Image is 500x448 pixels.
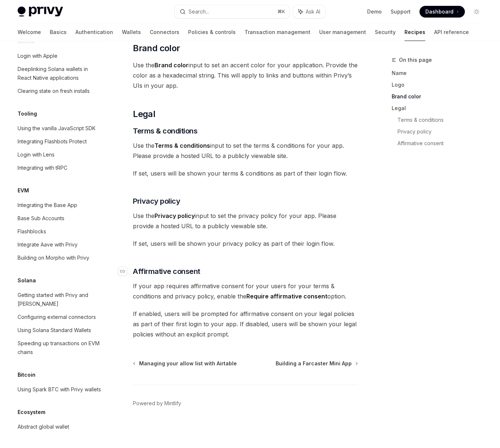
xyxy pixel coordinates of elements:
[398,126,488,138] a: Privacy policy
[18,109,37,118] h5: Tooling
[18,240,78,249] div: Integrate Aave with Privy
[293,5,325,18] button: Ask AI
[419,6,465,18] a: Dashboard
[133,60,358,91] span: Use the input to set an accent color for your application. Provide the color as a hexadecimal str...
[398,138,488,149] a: Affirmative consent
[133,238,358,249] span: If set, users will be shown your privacy policy as part of their login flow.
[133,400,181,407] a: Powered by Mintlify
[133,140,358,161] span: Use the input to set the terms & conditions for your app. Please provide a hosted URL to a public...
[150,23,179,41] a: Connectors
[18,23,41,41] a: Welcome
[18,137,87,146] div: Integrating Flashbots Protect
[392,91,488,102] a: Brand color
[18,52,57,60] div: Login with Apple
[18,186,29,195] h5: EVM
[276,360,352,367] span: Building a Farcaster Mini App
[12,199,105,212] a: Integrating the Base App
[277,9,285,15] span: ⌘ K
[18,163,67,172] div: Integrating with tRPC
[18,313,96,321] div: Configuring external connectors
[425,8,454,15] span: Dashboard
[12,135,105,148] a: Integrating Flashbots Protect
[18,408,45,417] h5: Ecosystem
[12,84,105,98] a: Clearing state on fresh installs
[133,196,180,206] span: Privacy policy
[133,309,358,339] span: If enabled, users will be prompted for affirmative consent on your legal policies as part of thei...
[133,281,358,301] span: If your app requires affirmative consent for your users for your terms & conditions and privacy p...
[133,108,155,120] span: Legal
[398,114,488,126] a: Terms & conditions
[18,87,90,95] div: Clearing state on fresh installs
[12,383,105,396] a: Using Spark BTC with Privy wallets
[18,201,77,210] div: Integrating the Base App
[12,225,105,238] a: Flashblocks
[12,49,105,63] a: Login with Apple
[18,253,89,262] div: Building on Morpho with Privy
[18,227,46,236] div: Flashblocks
[18,276,36,285] h5: Solana
[375,23,396,41] a: Security
[50,23,67,41] a: Basics
[154,61,189,69] strong: Brand color
[319,23,366,41] a: User management
[306,8,320,15] span: Ask AI
[434,23,469,41] a: API reference
[18,370,36,379] h5: Bitcoin
[399,56,432,64] span: On this page
[392,67,488,79] a: Name
[404,23,425,41] a: Recipes
[154,212,195,219] strong: Privacy policy
[133,126,197,136] span: Terms & conditions
[18,150,55,159] div: Login with Lens
[133,42,180,54] span: Brand color
[133,168,358,178] span: If set, users will be shown your terms & conditions as part of their login flow.
[12,324,105,337] a: Using Solana Standard Wallets
[392,79,488,91] a: Logo
[18,65,101,82] div: Deeplinking Solana wallets in React Native applications
[18,124,96,133] div: Using the vanilla JavaScript SDK
[18,385,101,394] div: Using Spark BTC with Privy wallets
[12,238,105,251] a: Integrate Aave with Privy
[12,212,105,225] a: Base Sub Accounts
[12,122,105,135] a: Using the vanilla JavaScript SDK
[122,23,141,41] a: Wallets
[12,63,105,84] a: Deeplinking Solana wallets in React Native applications
[12,337,105,359] a: Speeding up transactions on EVM chains
[12,289,105,310] a: Getting started with Privy and [PERSON_NAME]
[188,23,236,41] a: Policies & controls
[75,23,113,41] a: Authentication
[18,7,63,17] img: light logo
[367,8,382,15] a: Demo
[134,360,237,367] a: Managing your allow list with Airtable
[175,5,290,18] button: Search...⌘K
[392,102,488,114] a: Legal
[12,251,105,264] a: Building on Morpho with Privy
[471,6,482,18] button: Toggle dark mode
[12,148,105,161] a: Login with Lens
[133,266,200,276] span: Affirmative consent
[246,293,327,300] strong: Require affirmative consent
[12,310,105,324] a: Configuring external connectors
[18,214,64,223] div: Base Sub Accounts
[18,339,101,357] div: Speeding up transactions on EVM chains
[18,291,101,308] div: Getting started with Privy and [PERSON_NAME]
[154,142,210,149] strong: Terms & conditions
[18,326,91,335] div: Using Solana Standard Wallets
[391,8,411,15] a: Support
[139,360,237,367] span: Managing your allow list with Airtable
[118,266,133,276] a: Navigate to header
[12,161,105,174] a: Integrating with tRPC
[276,360,357,367] a: Building a Farcaster Mini App
[189,7,209,16] div: Search...
[12,420,105,433] a: Abstract global wallet
[18,422,69,431] div: Abstract global wallet
[133,211,358,231] span: Use the input to set the privacy policy for your app. Please provide a hosted URL to a publicly v...
[245,23,310,41] a: Transaction management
